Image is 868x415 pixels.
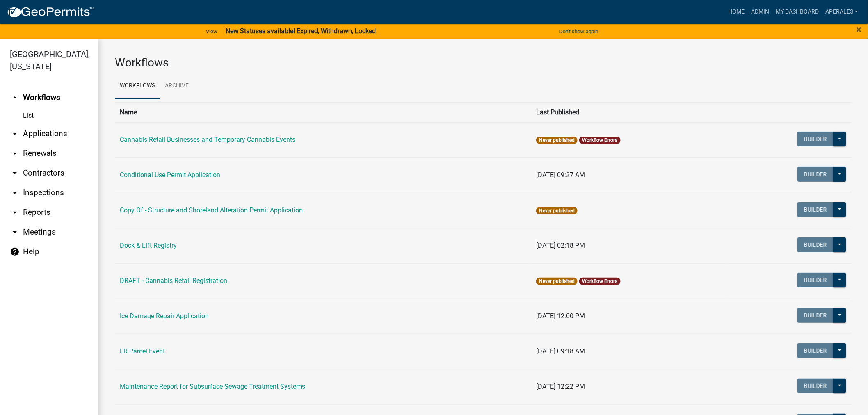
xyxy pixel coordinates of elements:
[120,171,220,179] a: Conditional Use Permit Application
[120,312,209,320] a: Ice Damage Repair Application
[120,206,303,214] a: Copy Of - Structure and Shoreland Alteration Permit Application
[10,207,20,217] i: arrow_drop_down
[582,137,618,143] a: Workflow Errors
[582,278,618,284] a: Workflow Errors
[531,102,728,122] th: Last Published
[536,312,585,320] span: [DATE] 12:00 PM
[556,25,602,38] button: Don't show again
[797,273,834,287] button: Builder
[857,24,862,35] span: ×
[797,132,834,146] button: Builder
[857,25,862,34] button: Close
[115,73,160,99] a: Workflows
[797,202,834,217] button: Builder
[797,343,834,358] button: Builder
[203,25,221,38] a: View
[536,242,585,249] span: [DATE] 02:18 PM
[226,27,376,35] strong: New Statuses available! Expired, Withdrawn, Locked
[10,188,20,198] i: arrow_drop_down
[797,379,834,393] button: Builder
[536,137,578,144] span: Never published
[797,308,834,323] button: Builder
[797,167,834,182] button: Builder
[120,277,227,285] a: DRAFT - Cannabis Retail Registration
[10,247,20,257] i: help
[748,4,772,20] a: Admin
[536,171,585,179] span: [DATE] 09:27 AM
[725,4,748,20] a: Home
[10,227,20,237] i: arrow_drop_down
[772,4,822,20] a: My Dashboard
[797,237,834,252] button: Builder
[822,4,861,20] a: aperales
[120,242,177,249] a: Dock & Lift Registry
[120,347,165,355] a: LR Parcel Event
[536,383,585,390] span: [DATE] 12:22 PM
[10,168,20,178] i: arrow_drop_down
[160,73,194,99] a: Archive
[115,56,852,70] h3: Workflows
[10,148,20,158] i: arrow_drop_down
[115,102,531,122] th: Name
[120,136,295,144] a: Cannabis Retail Businesses and Temporary Cannabis Events
[536,347,585,355] span: [DATE] 09:18 AM
[536,207,578,214] span: Never published
[536,278,578,285] span: Never published
[120,383,305,390] a: Maintenance Report for Subsurface Sewage Treatment Systems
[10,93,20,103] i: arrow_drop_up
[10,129,20,139] i: arrow_drop_down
